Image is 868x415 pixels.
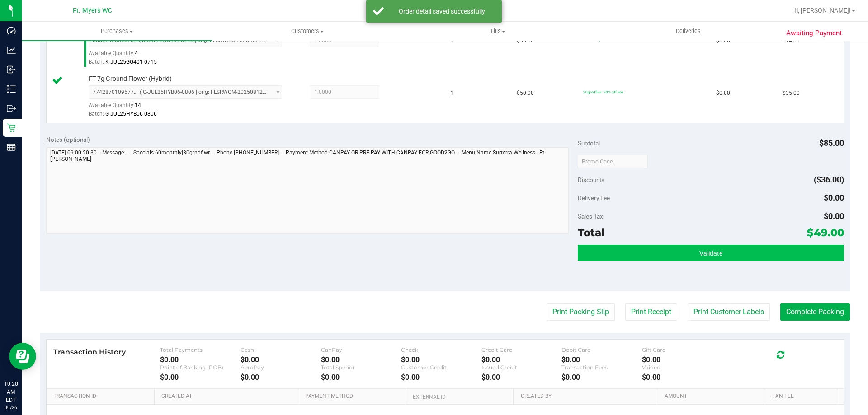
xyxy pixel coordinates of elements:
button: Complete Packing [780,303,850,321]
span: FT 7g Ground Flower (Hybrid) [89,75,172,83]
span: Batch: [89,111,104,117]
div: Total Spendr [321,364,401,371]
span: $50.00 [517,89,534,98]
span: $0.00 [824,211,844,221]
a: Tills [402,22,593,41]
div: Order detail saved successfully [389,7,495,16]
inline-svg: Dashboard [7,26,16,35]
div: CanPay [321,346,401,353]
button: Validate [578,245,844,261]
span: Tills [403,27,592,35]
div: $0.00 [642,355,722,364]
inline-svg: Analytics [7,46,16,55]
div: $0.00 [481,373,562,382]
div: AeroPay [241,364,321,371]
span: 14 [135,102,141,108]
div: $0.00 [561,355,642,364]
inline-svg: Reports [7,143,16,152]
button: Print Customer Labels [688,303,770,321]
inline-svg: Inventory [7,84,16,93]
div: $0.00 [160,355,241,364]
span: Notes (optional) [46,136,90,143]
div: Debit Card [561,346,642,353]
div: Transaction Fees [561,364,642,371]
span: $35.00 [783,89,800,98]
div: Gift Card [642,346,722,353]
span: Subtotal [578,140,600,147]
div: $0.00 [241,373,321,382]
span: Hi, [PERSON_NAME]! [792,7,851,14]
a: Txn Fee [772,393,833,400]
inline-svg: Retail [7,123,16,132]
span: Batch: [89,59,104,65]
a: Purchases [22,22,212,41]
span: G-JUL25HYB06-0806 [105,111,157,117]
div: $0.00 [401,373,481,382]
button: Print Receipt [625,303,677,321]
input: Promo Code [578,155,648,168]
a: Created At [161,393,294,400]
div: Cash [241,346,321,353]
div: $0.00 [642,373,722,382]
th: External ID [406,389,513,405]
div: Issued Credit [481,364,562,371]
a: Amount [665,393,762,400]
div: $0.00 [160,373,241,382]
p: 10:20 AM EDT [4,380,18,404]
inline-svg: Outbound [7,104,16,113]
span: $49.00 [807,226,844,239]
div: Check [401,346,481,353]
span: Purchases [22,27,212,35]
span: 4 [135,50,138,56]
span: 1 [450,89,453,98]
span: Deliveries [664,27,713,35]
div: Point of Banking (POB) [160,364,241,371]
span: Customers [212,27,402,35]
span: $0.00 [824,193,844,202]
a: Deliveries [593,22,783,41]
span: $85.00 [819,138,844,148]
a: Customers [212,22,402,41]
div: $0.00 [401,355,481,364]
span: Awaiting Payment [786,28,842,38]
p: 09/26 [4,404,18,411]
a: Transaction ID [53,393,151,400]
div: $0.00 [481,355,562,364]
div: $0.00 [241,355,321,364]
div: Credit Card [481,346,562,353]
div: Customer Credit [401,364,481,371]
span: ($36.00) [814,175,844,184]
div: $0.00 [321,373,401,382]
iframe: Resource center [9,343,36,370]
span: Sales Tax [578,213,603,220]
div: Available Quantity: [89,47,292,65]
span: Ft. Myers WC [73,7,112,14]
span: K-JUL25GG401-0715 [105,59,157,65]
a: Created By [521,393,654,400]
inline-svg: Inbound [7,65,16,74]
span: Discounts [578,172,604,188]
span: Validate [699,250,722,257]
button: Print Packing Slip [547,303,615,321]
div: $0.00 [321,355,401,364]
span: 30grndflwr: 30% off line [583,90,623,94]
div: Voided [642,364,722,371]
span: Total [578,226,604,239]
a: Payment Method [305,393,402,400]
div: Total Payments [160,346,241,353]
div: $0.00 [561,373,642,382]
span: $0.00 [716,89,730,98]
span: Delivery Fee [578,194,610,201]
div: Available Quantity: [89,99,292,117]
